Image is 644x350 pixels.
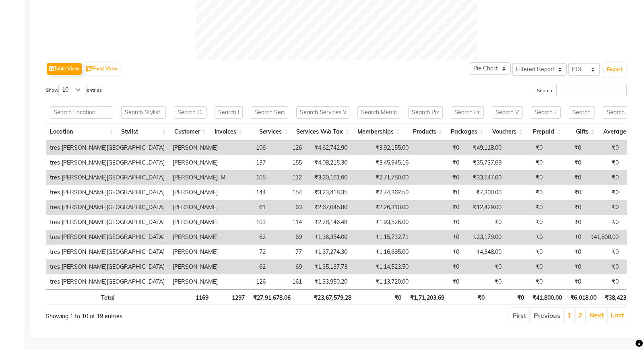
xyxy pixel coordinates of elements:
td: ₹0 [506,245,547,259]
td: tres [PERSON_NAME][GEOGRAPHIC_DATA] [46,274,169,289]
th: Packages: activate to sort column ascending [447,123,488,140]
td: ₹0 [585,185,623,200]
td: ₹0 [585,245,623,259]
td: ₹0 [547,230,585,245]
td: ₹1,35,137.73 [306,259,351,274]
td: ₹2,28,146.48 [306,215,351,230]
td: ₹0 [547,170,585,185]
a: 2 [578,311,582,319]
label: Search: [537,84,627,96]
td: [PERSON_NAME] [169,155,229,170]
td: ₹0 [506,140,547,155]
td: tres [PERSON_NAME][GEOGRAPHIC_DATA] [46,185,169,200]
td: ₹0 [506,155,547,170]
td: 72 [229,245,270,259]
th: ₹38,423.96 [601,289,638,305]
td: 62 [229,230,270,245]
td: ₹0 [547,200,585,215]
td: ₹0 [506,259,547,274]
td: ₹1,15,732.71 [351,230,413,245]
input: Search Services [251,106,289,119]
td: ₹0 [413,140,463,155]
td: ₹4,62,742.90 [306,140,351,155]
a: 1 [568,311,572,319]
td: ₹3,20,161.00 [306,170,351,185]
td: ₹0 [413,200,463,215]
button: Export [604,63,626,76]
img: pivot.png [86,66,92,72]
td: ₹4,348.00 [463,245,506,259]
th: ₹1,71,203.69 [405,289,448,305]
th: Services W/o Tax: activate to sort column ascending [292,123,353,140]
td: 63 [270,200,306,215]
td: ₹0 [547,245,585,259]
label: Show entries [46,84,102,96]
td: ₹35,737.69 [463,155,506,170]
button: Table View [47,63,82,75]
td: ₹1,36,354.00 [306,230,351,245]
td: 61 [229,200,270,215]
th: ₹0 [448,289,489,305]
td: 69 [270,259,306,274]
th: Invoices: activate to sort column ascending [211,123,247,140]
td: ₹0 [547,140,585,155]
td: [PERSON_NAME] [169,185,229,200]
input: Search Memberships [357,106,400,119]
td: ₹1,33,950.20 [306,274,351,289]
td: [PERSON_NAME] [169,274,229,289]
td: ₹0 [585,140,623,155]
input: Search Location [50,106,113,119]
th: Average: activate to sort column ascending [599,123,637,140]
td: [PERSON_NAME]. M [169,170,229,185]
td: tres [PERSON_NAME][GEOGRAPHIC_DATA] [46,245,169,259]
td: ₹0 [506,215,547,230]
td: ₹0 [506,200,547,215]
input: Search Gifts [569,106,595,119]
td: ₹33,547.00 [463,170,506,185]
th: Total [46,289,119,305]
td: ₹0 [413,215,463,230]
td: ₹0 [506,185,547,200]
input: Search Packages [451,106,484,119]
td: ₹2,67,045.80 [306,200,351,215]
td: ₹0 [585,215,623,230]
input: Search Products [408,106,443,119]
td: ₹1,93,526.00 [351,215,413,230]
td: ₹7,300.00 [463,185,506,200]
td: tres [PERSON_NAME][GEOGRAPHIC_DATA] [46,230,169,245]
th: Customer: activate to sort column ascending [170,123,210,140]
td: 105 [229,170,270,185]
td: 114 [270,215,306,230]
input: Search Invoices [215,106,243,119]
td: ₹0 [413,170,463,185]
td: ₹23,179.00 [463,230,506,245]
td: tres [PERSON_NAME][GEOGRAPHIC_DATA] [46,170,169,185]
td: [PERSON_NAME] [169,200,229,215]
th: ₹6,018.00 [566,289,601,305]
td: ₹3,92,155.00 [351,140,413,155]
input: Search: [556,84,627,96]
td: ₹0 [506,170,547,185]
td: ₹0 [413,185,463,200]
td: ₹0 [506,230,547,245]
th: ₹23,67,579.28 [295,289,355,305]
td: 137 [229,155,270,170]
td: ₹0 [413,259,463,274]
td: 155 [270,155,306,170]
td: ₹0 [413,274,463,289]
td: 154 [270,185,306,200]
td: [PERSON_NAME] [169,259,229,274]
td: ₹3,45,945.16 [351,155,413,170]
th: ₹27,91,678.06 [249,289,295,305]
td: [PERSON_NAME] [169,245,229,259]
td: ₹0 [547,215,585,230]
input: Search Stylist [121,106,166,119]
th: Memberships: activate to sort column ascending [353,123,404,140]
td: ₹2,74,362.50 [351,185,413,200]
td: ₹12,429.00 [463,200,506,215]
td: 126 [229,274,270,289]
td: ₹0 [413,155,463,170]
input: Search Prepaid [531,106,561,119]
td: ₹0 [463,274,506,289]
input: Search Vouchers [492,106,523,119]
